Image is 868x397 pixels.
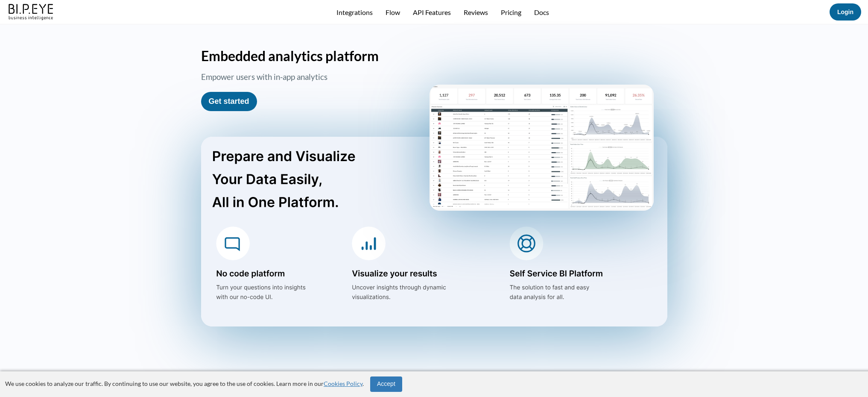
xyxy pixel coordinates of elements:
[324,380,362,387] a: Cookies Policy
[5,379,364,388] p: We use cookies to analyze our traffic. By continuing to use our website, you agree to the use of ...
[501,8,521,16] a: Pricing
[386,8,400,16] a: Flow
[430,85,654,211] img: homePageScreen2.png
[201,72,425,84] h3: Empower users with in-app analytics
[830,3,861,21] button: Login
[7,2,56,21] img: bipeye-logo
[336,8,373,16] a: Integrations
[464,8,488,16] a: Reviews
[413,8,451,16] a: API Features
[201,47,667,64] h1: Embedded analytics platform
[209,97,249,106] a: Get started
[201,92,257,111] button: Get started
[534,8,549,16] a: Docs
[370,376,402,392] button: Accept
[837,9,853,15] a: Login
